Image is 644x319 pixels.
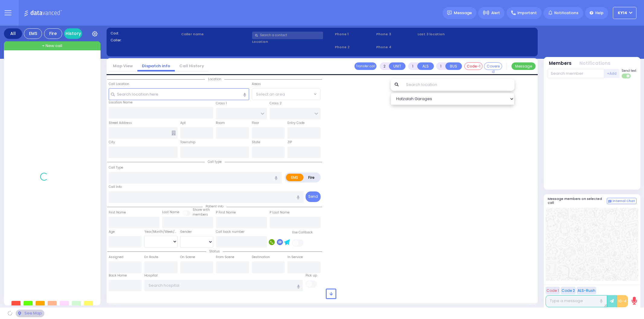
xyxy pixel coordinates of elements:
button: UNIT [389,62,405,70]
img: comment-alt.png [608,200,611,203]
span: Important [517,10,537,16]
button: Code 1 [546,287,560,294]
label: Location Name [109,100,133,105]
label: Call Info [109,185,122,189]
button: Members [549,60,572,67]
span: Internal Chat [613,199,635,203]
label: State [252,140,260,145]
span: Send text [622,68,636,73]
button: Covered [484,62,502,70]
img: message.svg [447,11,452,15]
button: Message [511,62,536,70]
small: Share with [193,207,210,212]
span: Message [454,10,472,16]
a: History [64,28,82,39]
label: Cross 1 [216,101,227,106]
button: Code 2 [561,287,576,294]
label: Room [216,121,225,125]
label: Hospital [144,273,158,278]
label: First Name [109,210,126,215]
label: P Last Name [270,210,290,215]
label: Call Location [109,82,129,87]
img: Logo [24,9,64,17]
label: Fire [303,174,320,181]
label: Use Callback [292,230,313,235]
label: Back Home [109,273,127,278]
input: Search a contact [252,32,323,39]
span: Select an area [256,91,285,97]
label: On Scene [180,255,195,260]
label: Cad: [111,31,179,36]
div: All [4,28,22,39]
a: Map View [108,63,137,69]
label: Township [180,140,195,145]
label: Caller: [111,38,179,43]
label: Assigned [109,255,123,260]
span: Notifications [554,10,578,16]
button: Notifications [579,60,610,67]
label: In Service [287,255,303,260]
div: See map [16,310,44,317]
input: Search member [548,69,604,78]
label: P First Name [216,210,236,215]
label: Location [252,39,333,44]
button: Transfer call [354,62,376,70]
button: Internal Chat [607,198,636,204]
span: Patient info [203,204,226,209]
span: Phone 3 [376,32,415,37]
span: + New call [42,43,62,49]
label: Areas [252,82,261,87]
label: Floor [252,121,259,125]
label: Last 3 location [418,32,476,37]
label: Turn off text [622,73,631,79]
label: Destination [252,255,270,260]
span: Phone 4 [376,45,415,50]
span: members [193,212,208,217]
label: ZIP [287,140,292,145]
label: Gender [180,229,192,234]
div: Year/Month/Week/Day [144,229,178,234]
button: BUS [445,62,462,70]
span: Phone 1 [335,32,374,37]
label: Pick up [306,273,317,278]
input: Search location [402,79,514,91]
h5: Message members on selected call [548,197,607,205]
label: Street Address [109,121,132,125]
input: Search hospital [144,280,303,291]
button: ALS-Rush [577,287,596,294]
label: Entry Code [287,121,305,125]
label: From Scene [216,255,234,260]
span: Other building occupants [171,131,176,135]
label: Call Type [109,165,123,170]
label: Age [109,229,115,234]
button: KY14 [613,7,636,19]
div: Fire [44,28,62,39]
a: Dispatch info [137,63,175,69]
span: Call type [205,159,225,164]
label: EMS [286,174,303,181]
a: Call History [175,63,209,69]
label: Last Name [162,210,179,215]
label: City [109,140,115,145]
span: Alert [491,10,500,16]
button: ALS [417,62,434,70]
span: Status [206,249,223,254]
label: En Route [144,255,158,260]
button: Send [306,191,321,202]
label: Apt [180,121,186,125]
label: Caller name [181,32,250,37]
span: Location [205,77,224,81]
span: Phone 2 [335,45,374,50]
button: Code-1 [464,62,482,70]
label: Call back number [216,229,245,234]
div: EMS [24,28,42,39]
label: Cross 2 [270,101,282,106]
input: Search location here [109,88,249,100]
span: Help [595,10,604,16]
span: KY14 [618,10,627,16]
